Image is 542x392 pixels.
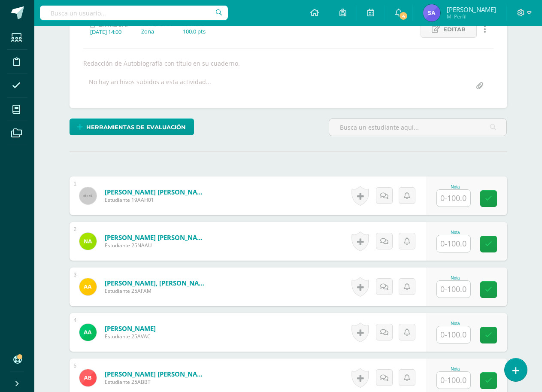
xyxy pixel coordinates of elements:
[86,119,186,135] span: Herramientas de evaluación
[437,281,470,298] input: 0-100.0
[79,278,97,295] img: 0c45f3cfcdb5376d51fbd2847130a7a8.png
[89,78,211,94] div: No hay archivos subidos a esta actividad...
[399,11,408,21] span: 4
[436,276,474,280] div: Nota
[105,188,208,196] a: [PERSON_NAME] [PERSON_NAME]
[141,27,169,35] div: Zona
[105,333,156,340] span: Estudiante 25AVAC
[40,6,228,20] input: Busca un usuario...
[423,4,440,21] img: e13c725d1f66a19cb499bd52eb79269c.png
[183,27,206,35] div: 100.0 pts
[329,119,507,136] input: Busca un estudiante aquí...
[436,185,474,189] div: Nota
[447,13,496,20] span: Mi Perfil
[105,242,208,249] span: Estudiante 25NAAU
[79,369,97,386] img: eaaeb1ca084b11745c148b2b3a801696.png
[105,287,208,295] span: Estudiante 25AFAM
[447,5,496,14] span: [PERSON_NAME]
[90,28,127,36] div: [DATE] 14:00
[443,21,466,37] span: Editar
[105,233,208,242] a: [PERSON_NAME] [PERSON_NAME]
[437,372,470,389] input: 0-100.0
[105,378,208,386] span: Estudiante 25ABBT
[79,233,97,250] img: 29dfb51b4839a743a0a987122c0754ac.png
[437,235,470,252] input: 0-100.0
[436,321,474,326] div: Nota
[105,370,208,378] a: [PERSON_NAME] [PERSON_NAME]
[105,279,208,287] a: [PERSON_NAME], [PERSON_NAME]
[105,196,208,204] span: Estudiante 19AAH01
[79,187,97,204] img: 45x45
[70,119,194,135] a: Herramientas de evaluación
[79,324,97,341] img: a00a7e7859fded4d0f43e4f2906dd786.png
[80,59,497,67] div: Redacción de Autobiografía con título en su cuaderno.
[105,324,156,333] a: [PERSON_NAME]
[437,326,470,343] input: 0-100.0
[436,230,474,235] div: Nota
[437,190,470,207] input: 0-100.0
[436,367,474,371] div: Nota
